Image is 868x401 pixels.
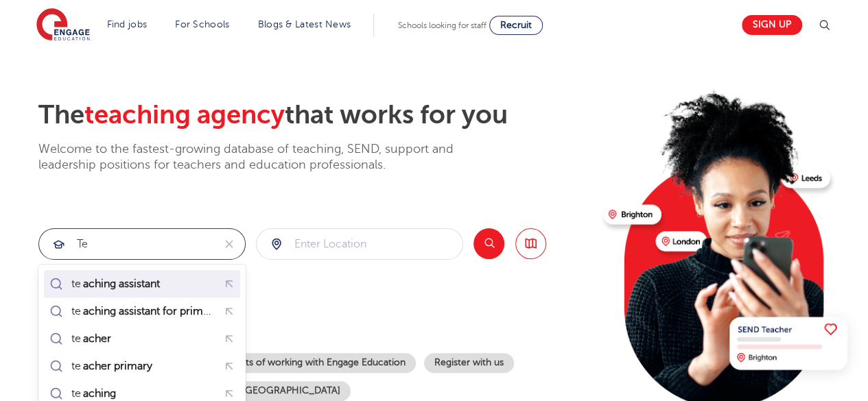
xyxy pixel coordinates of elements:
[258,19,351,29] a: Blogs & Latest News
[81,358,154,374] mark: acher primary
[81,303,220,319] mark: aching assistant for primary
[219,274,240,295] button: Fill query with "teaching assistant"
[257,229,462,259] input: Submit
[219,328,240,350] button: Fill query with "teacher"
[71,332,113,345] div: te
[742,15,802,35] a: Sign up
[38,99,592,131] h2: The that works for you
[71,304,214,318] div: te
[398,21,486,30] span: Schools looking for staff
[38,228,246,260] div: Submit
[81,330,113,347] mark: acher
[39,229,213,259] input: Submit
[38,141,491,173] p: Welcome to the fastest-growing database of teaching, SEND, support and leadership positions for t...
[38,315,592,339] p: Trending searches
[81,276,162,292] mark: aching assistant
[256,228,463,260] div: Submit
[473,228,504,259] button: Search
[175,19,229,29] a: For Schools
[424,353,514,373] a: Register with us
[71,277,162,291] div: te
[71,359,154,373] div: te
[207,353,416,373] a: Benefits of working with Engage Education
[219,356,240,377] button: Fill query with "teacher primary"
[500,20,532,30] span: Recruit
[107,19,148,29] a: Find jobs
[84,100,285,130] span: teaching agency
[219,301,240,322] button: Fill query with "teaching assistant for primary"
[489,16,543,35] a: Recruit
[213,229,245,259] button: Clear
[36,8,90,42] img: Engage Education
[71,387,118,400] div: te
